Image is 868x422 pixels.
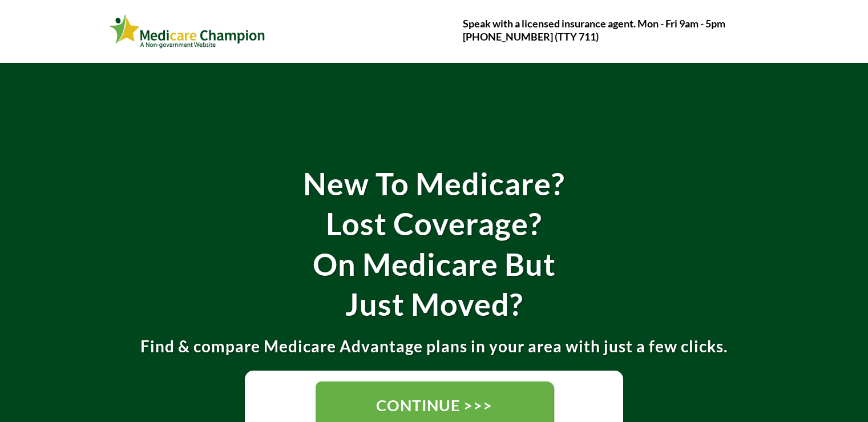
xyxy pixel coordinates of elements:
[326,205,542,242] strong: Lost Coverage?
[463,30,599,43] strong: [PHONE_NUMBER] (TTY 711)
[345,286,523,323] strong: Just Moved?
[303,165,565,202] strong: New To Medicare?
[109,12,266,51] img: Webinar
[313,246,556,283] strong: On Medicare But
[463,17,725,30] strong: Speak with a licensed insurance agent. Mon - Fri 9am - 5pm
[140,336,728,356] strong: Find & compare Medicare Advantage plans in your area with just a few clicks.
[376,396,492,415] span: CONTINUE >>>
